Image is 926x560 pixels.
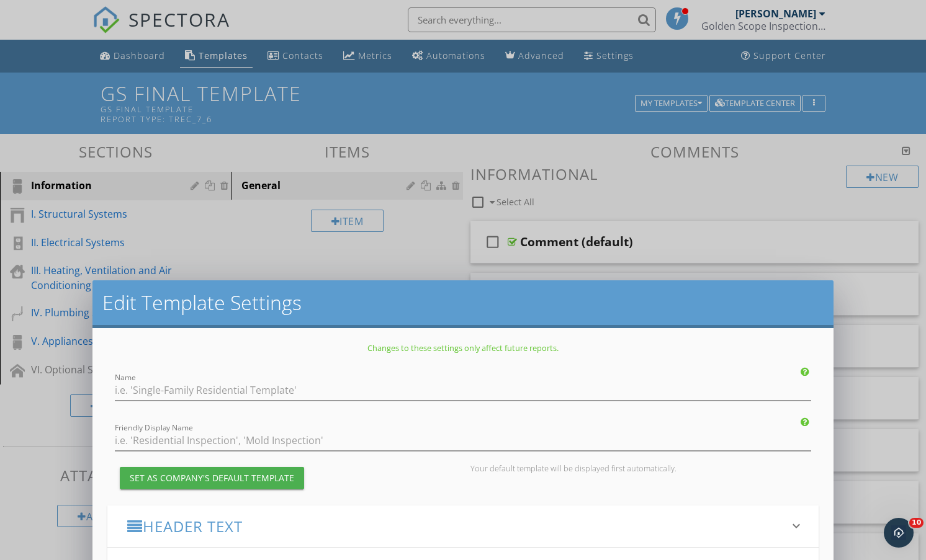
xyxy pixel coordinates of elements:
[130,471,294,484] div: Set as Company's Default Template
[102,290,824,315] h2: Edit Template Settings
[120,467,304,489] button: Set as Company's Default Template
[115,430,811,451] input: Friendly Display Name
[789,518,804,533] i: keyboard_arrow_down
[107,343,819,353] p: Changes to these settings only affect future reports.
[909,518,924,528] span: 10
[127,518,784,535] h3: Header Text
[470,463,811,473] div: Your default template will be displayed first automatically.
[115,380,811,401] input: Name
[884,518,914,548] iframe: Intercom live chat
